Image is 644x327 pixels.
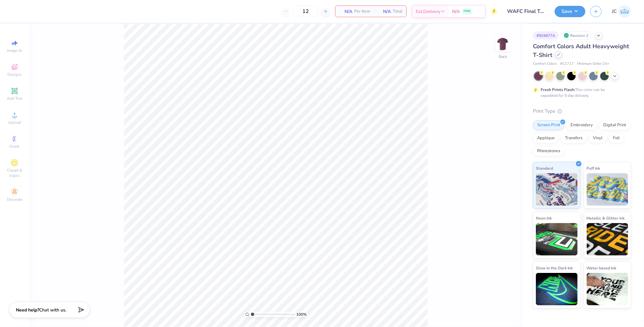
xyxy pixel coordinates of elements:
[587,273,628,305] img: Water based Ink
[296,311,307,317] span: 100 %
[533,42,629,59] span: Comfort Colors Adult Heavyweight T-Shirt
[577,61,609,67] span: Minimum Order: 24 +
[464,9,470,14] span: FREE
[533,31,559,39] div: # 504877A
[354,8,370,15] span: Per Item
[587,165,600,172] span: Puff Ink
[7,96,22,101] span: Add Text
[536,265,573,271] span: Glow in the Dark Ink
[502,5,550,18] input: Untitled Design
[533,61,557,67] span: Comfort Colors
[533,133,559,143] div: Applique
[7,48,22,53] span: Image AI
[378,8,391,15] span: N/A
[533,107,631,115] div: Print Type
[612,5,631,18] a: JC
[612,8,617,15] span: JC
[618,5,631,18] img: Jovie Chen
[533,146,564,156] div: Rhinestones
[536,215,552,221] span: Neon Ink
[587,265,616,271] span: Water based Ink
[536,173,578,206] img: Standard
[536,223,578,255] img: Neon Ink
[496,38,509,51] img: Back
[339,8,352,15] span: N/A
[599,120,630,130] div: Digital Print
[566,120,597,130] div: Embroidery
[7,197,22,202] span: Decorate
[561,133,587,143] div: Transfers
[587,215,625,221] span: Metallic & Glitter Ink
[16,307,39,313] strong: Need help?
[10,144,20,149] span: Greek
[536,165,553,172] span: Standard
[7,72,22,77] span: Designs
[609,133,624,143] div: Foil
[416,8,440,15] span: Est. Delivery
[533,120,564,130] div: Screen Print
[536,273,578,305] img: Glow in the Dark Ink
[8,120,21,125] span: Upload
[39,307,66,313] span: Chat with us.
[562,31,592,39] div: Revision 2
[560,61,574,67] span: # C1717
[499,54,507,60] div: Back
[555,6,585,17] button: Save
[541,87,620,98] div: This color can be expedited for 5 day delivery.
[452,8,460,15] span: N/A
[293,6,318,17] input: – –
[3,168,26,178] span: Clipart & logos
[541,87,575,92] strong: Fresh Prints Flash:
[393,8,402,15] span: Total
[587,223,628,255] img: Metallic & Glitter Ink
[587,173,628,206] img: Puff Ink
[589,133,607,143] div: Vinyl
